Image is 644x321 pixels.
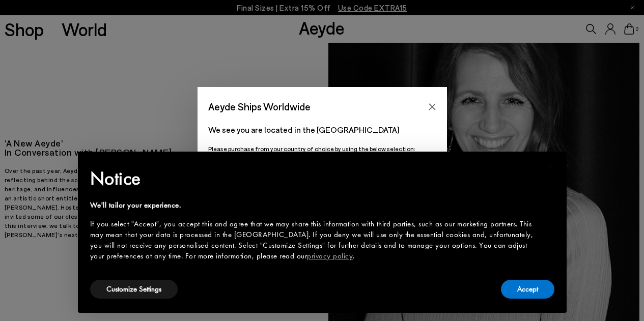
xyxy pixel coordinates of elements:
button: Accept [501,280,554,299]
span: Aeyde Ships Worldwide [208,98,311,115]
div: If you select "Accept", you accept this and agree that we may share this information with third p... [90,219,538,261]
a: privacy policy [307,251,353,261]
button: Close [425,99,440,114]
button: Customize Settings [90,280,178,299]
p: We see you are located in the [GEOGRAPHIC_DATA] [208,124,436,136]
button: Close this notice [538,155,563,179]
h2: Notice [90,165,538,192]
span: × [547,159,553,174]
div: We'll tailor your experience. [90,200,538,211]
